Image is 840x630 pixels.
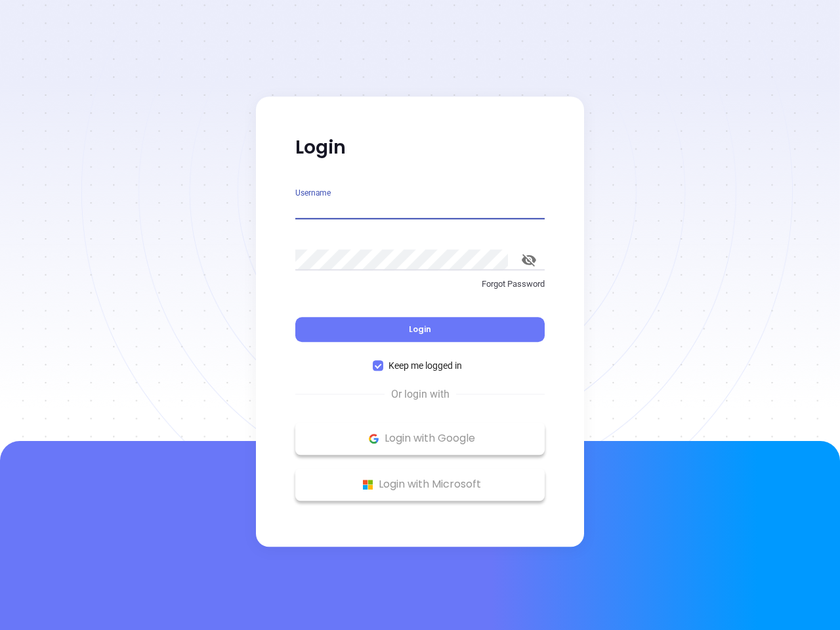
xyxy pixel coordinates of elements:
[360,476,376,493] img: Microsoft Logo
[385,387,456,402] span: Or login with
[295,136,545,159] p: Login
[295,468,545,501] button: Microsoft Logo Login with Microsoft
[295,189,331,197] label: Username
[409,324,431,335] span: Login
[366,430,382,447] img: Google Logo
[302,474,538,494] p: Login with Microsoft
[383,358,467,373] span: Keep me logged in
[302,429,538,448] p: Login with Google
[513,244,545,276] button: toggle password visibility
[295,278,545,301] a: Forgot Password
[295,422,545,455] button: Google Logo Login with Google
[295,278,545,291] p: Forgot Password
[295,317,545,342] button: Login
